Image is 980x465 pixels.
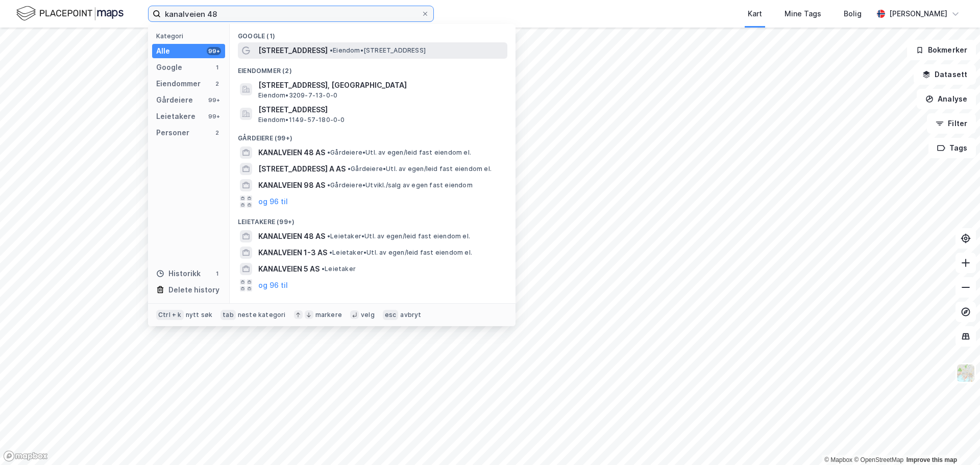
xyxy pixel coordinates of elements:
div: Bolig [844,8,862,20]
button: og 96 til [258,279,288,291]
div: 2 [213,129,221,137]
span: [STREET_ADDRESS] [258,44,328,57]
div: Google (1) [230,24,516,42]
img: Z [956,363,975,383]
iframe: Chat Widget [929,416,980,465]
div: Personer [156,127,189,139]
span: Eiendom • 3209-7-13-0-0 [258,91,337,100]
span: Eiendom • 1149-57-180-0-0 [258,116,345,124]
span: Gårdeiere • Utvikl./salg av egen fast eiendom [327,181,473,189]
span: KANALVEIEN 1-3 AS [258,247,327,259]
div: nytt søk [186,311,213,319]
div: Kontrollprogram for chat [929,416,980,465]
div: 99+ [207,96,221,104]
span: • [327,149,330,156]
span: Gårdeiere • Utl. av egen/leid fast eiendom el. [327,149,471,157]
div: avbryt [400,311,421,319]
span: [STREET_ADDRESS] A AS [258,163,346,175]
button: Tags [928,138,976,158]
span: Eiendom • [STREET_ADDRESS] [330,46,426,55]
div: tab [220,310,236,320]
button: Datasett [914,64,976,85]
span: • [327,181,330,189]
span: [STREET_ADDRESS] [258,104,503,116]
span: Leietaker [322,265,356,273]
div: markere [315,311,342,319]
div: 2 [213,80,221,88]
div: Eiendommer [156,78,201,90]
input: Søk på adresse, matrikkel, gårdeiere, leietakere eller personer [161,6,421,21]
span: Gårdeiere • Utl. av egen/leid fast eiendom el. [348,165,492,173]
span: • [330,46,333,54]
div: Delete history [168,284,219,296]
span: KANALVEIEN 48 AS [258,146,325,159]
span: [STREET_ADDRESS], [GEOGRAPHIC_DATA] [258,79,503,91]
div: Historikk [156,267,201,280]
div: 99+ [207,112,221,120]
div: Leietakere (99+) [230,210,516,228]
span: KANALVEIEN 48 AS [258,230,325,242]
img: logo.f888ab2527a4732fd821a326f86c7f29.svg [16,5,124,22]
div: Mine Tags [785,8,821,20]
div: esc [383,310,399,320]
div: 1 [213,63,221,71]
div: Ctrl + k [156,310,184,320]
div: neste kategori [238,311,286,319]
div: Personer (2) [230,293,516,312]
span: Leietaker • Utl. av egen/leid fast eiendom el. [327,232,470,240]
button: Filter [927,113,976,134]
div: Alle [156,45,170,57]
div: 99+ [207,47,221,55]
div: Leietakere [156,110,195,123]
a: Improve this map [906,456,957,463]
span: KANALVEIEN 98 AS [258,179,325,191]
span: • [329,249,332,256]
div: Eiendommer (2) [230,59,516,77]
a: Mapbox homepage [3,450,48,462]
span: • [327,232,330,240]
div: 1 [213,270,221,278]
a: OpenStreetMap [854,456,903,463]
button: og 96 til [258,195,288,208]
button: Analyse [917,89,976,109]
div: Kart [748,8,762,20]
span: • [322,265,325,273]
span: • [348,165,351,173]
div: Gårdeiere (99+) [230,126,516,144]
span: Leietaker • Utl. av egen/leid fast eiendom el. [329,249,472,257]
div: Gårdeiere [156,94,193,106]
a: Mapbox [824,456,852,463]
div: velg [361,311,375,319]
div: [PERSON_NAME] [889,8,947,20]
div: Google [156,61,182,74]
div: Kategori [156,32,225,40]
span: KANALVEIEN 5 AS [258,263,320,275]
button: Bokmerker [907,40,976,60]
